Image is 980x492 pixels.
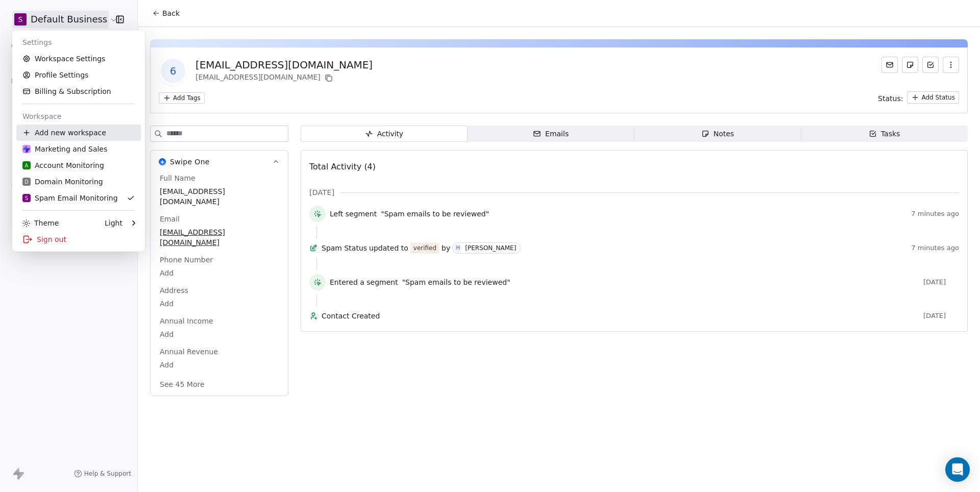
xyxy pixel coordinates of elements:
[25,194,28,202] span: S
[22,177,103,187] div: Domain Monitoring
[22,218,59,228] div: Theme
[24,178,29,186] span: D
[25,162,29,169] span: A
[16,108,141,125] div: Workspace
[22,160,104,170] div: Account Monitoring
[105,218,122,228] div: Light
[16,231,141,248] div: Sign out
[16,34,141,51] div: Settings
[22,145,31,153] img: Swipe%20One%20Logo%201-1.svg
[16,67,141,83] a: Profile Settings
[22,193,118,203] div: Spam Email Monitoring
[16,51,141,67] a: Workspace Settings
[16,83,141,100] a: Billing & Subscription
[22,144,107,154] div: Marketing and Sales
[16,125,141,141] div: Add new workspace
